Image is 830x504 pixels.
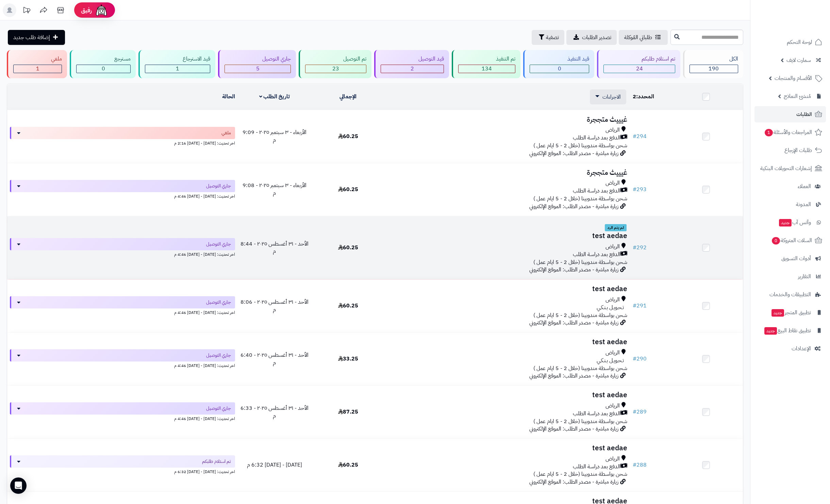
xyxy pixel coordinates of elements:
[102,65,105,73] span: 0
[221,130,231,136] span: ملغي
[633,408,636,416] span: #
[530,65,589,73] div: 0
[76,55,130,63] div: مسترجع
[240,351,309,367] span: الأحد - ٣١ أغسطس ٢٠٢٥ - 6:40 م
[240,298,309,314] span: الأحد - ٣١ أغسطس ٢٠٢٥ - 8:06 م
[595,93,621,101] a: الاجراءات
[305,55,366,63] div: تم التوصيل
[754,214,826,231] a: وآتس آبجديد
[305,65,366,73] div: 23
[202,458,231,465] span: تم استلام طلبكم
[582,33,611,41] span: تصدير الطلبات
[771,237,780,245] span: 0
[533,141,627,150] span: شحن بواسطة مندوبينا (خلال 2 - 5 ايام عمل )
[754,322,826,339] a: تطبيق نقاط البيعجديد
[764,128,812,137] span: المراجعات والأسئلة
[247,461,302,469] span: [DATE] - [DATE] 6:32 م
[781,254,811,263] span: أدوات التسويق
[573,463,620,471] span: الدفع بعد دراسة الطلب
[633,185,636,194] span: #
[176,65,179,73] span: 1
[8,30,65,45] a: إضافة طلب جديد
[682,50,745,78] a: الكل190
[754,268,826,285] a: التقارير
[529,372,618,380] span: زيارة مباشرة - مصدر الطلب: الموقع الإلكتروني
[605,243,620,251] span: الرياض
[206,405,231,412] span: جاري التوصيل
[633,355,647,363] a: #290
[633,185,647,194] a: #293
[558,65,561,73] span: 0
[137,50,217,78] a: قيد الاسترجاع 1
[529,425,618,433] span: زيارة مباشرة - مصدر الطلب: الموقع الإلكتروني
[633,302,647,310] a: #291
[206,183,231,189] span: جاري التوصيل
[243,181,306,197] span: الأربعاء - ٣ سبتمبر ٢٠٢٥ - 9:08 م
[338,461,358,469] span: 60.25
[533,364,627,372] span: شحن بواسطة مندوبينا (خلال 2 - 5 ايام عمل )
[529,266,618,274] span: زيارة مباشرة - مصدر الطلب: الموقع الإلكتروني
[381,65,444,73] div: 2
[764,326,811,335] span: تطبيق نقاط البيع
[10,415,235,422] div: اخر تحديث: [DATE] - [DATE] 4:46 م
[771,309,784,317] span: جديد
[573,251,620,258] span: الدفع بعد دراسة الطلب
[14,65,62,73] div: 1
[13,55,62,63] div: ملغي
[798,182,811,191] span: العملاء
[533,417,627,425] span: شحن بواسطة مندوبينا (خلال 2 - 5 ايام عمل )
[796,200,811,209] span: المدونة
[690,55,738,63] div: الكل
[633,93,636,101] span: 2
[145,55,210,63] div: قيد الاسترجاع
[18,3,35,19] a: تحديثات المنصة
[624,33,652,41] span: طلباتي المُوكلة
[5,50,68,78] a: ملغي 1
[338,302,358,310] span: 60.25
[754,196,826,213] a: المدونة
[709,65,719,73] span: 190
[225,55,291,63] div: جاري التوصيل
[636,65,643,73] span: 24
[754,250,826,267] a: أدوات التسويق
[10,139,235,146] div: اخر تحديث: [DATE] - [DATE] 2:16 م
[10,477,27,494] div: Open Intercom Messenger
[387,444,627,452] h3: test aedae
[760,164,812,173] span: إشعارات التحويلات البنكية
[482,65,492,73] span: 134
[206,352,231,359] span: جاري التوصيل
[633,461,647,469] a: #288
[754,34,826,50] a: لوحة التحكم
[754,286,826,303] a: التطبيقات والخدمات
[77,65,130,73] div: 0
[10,362,235,369] div: اخر تحديث: [DATE] - [DATE] 4:46 م
[206,299,231,306] span: جاري التوصيل
[605,296,620,304] span: الرياض
[387,338,627,346] h3: test aedae
[754,106,826,122] a: الطلبات
[373,50,450,78] a: قيد التوصيل 2
[633,302,636,310] span: #
[533,470,627,478] span: شحن بواسطة مندوبينا (خلال 2 - 5 ايام عمل )
[775,73,812,83] span: الأقسام والمنتجات
[529,149,618,157] span: زيارة مباشرة - مصدر الطلب: الموقع الإلكتروني
[754,124,826,140] a: المراجعات والأسئلة1
[764,327,777,335] span: جديد
[596,50,681,78] a: تم استلام طلبكم 24
[633,132,636,140] span: #
[784,146,812,155] span: طلبات الإرجاع
[36,65,39,73] span: 1
[387,169,627,177] h3: غيييث متججرة
[338,243,358,252] span: 60.25
[605,179,620,187] span: الرياض
[546,33,559,41] span: تصفية
[769,290,811,299] span: التطبيقات والخدمات
[604,65,675,73] div: 24
[532,30,564,45] button: تصفية
[605,349,620,357] span: الرياض
[450,50,522,78] a: تم التنفيذ 134
[597,357,624,365] span: تـحـويـل بـنـكـي
[633,461,636,469] span: #
[771,236,812,245] span: السلات المتروكة
[10,308,235,316] div: اخر تحديث: [DATE] - [DATE] 4:46 م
